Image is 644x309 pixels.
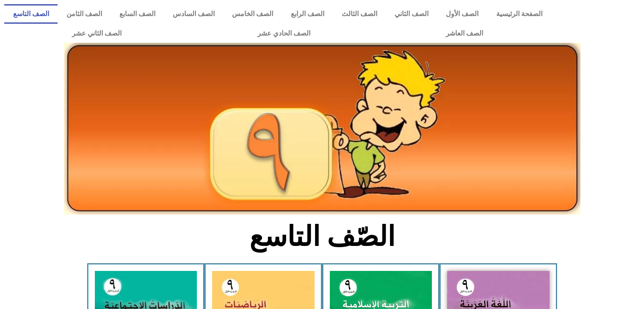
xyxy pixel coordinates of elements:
[487,4,551,24] a: الصفحة الرئيسية
[4,4,58,24] a: الصف التاسع
[378,24,551,43] a: الصف العاشر
[182,220,462,253] h2: الصّف التاسع
[58,4,111,24] a: الصف الثامن
[189,24,378,43] a: الصف الحادي عشر
[224,4,282,24] a: الصف الخامس
[111,4,164,24] a: الصف السابع
[386,4,437,24] a: الصف الثاني
[333,4,386,24] a: الصف الثالث
[437,4,487,24] a: الصف الأول
[164,4,224,24] a: الصف السادس
[4,24,189,43] a: الصف الثاني عشر
[282,4,333,24] a: الصف الرابع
